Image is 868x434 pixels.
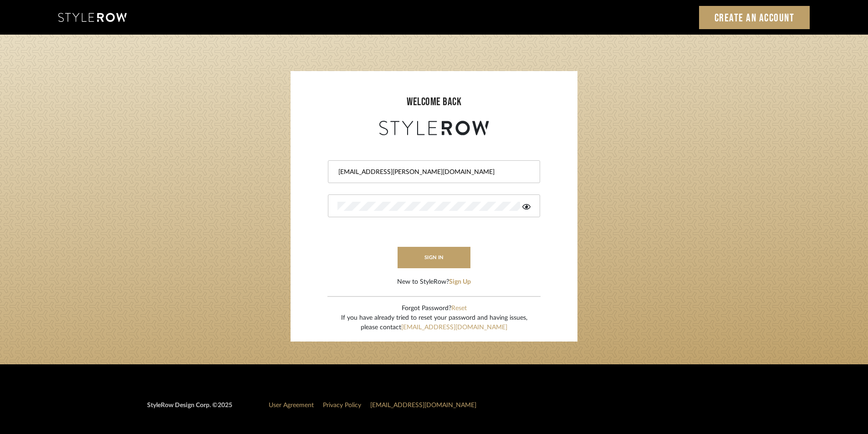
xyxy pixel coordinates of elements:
[370,402,476,408] a: [EMAIL_ADDRESS][DOMAIN_NAME]
[401,324,507,331] a: [EMAIL_ADDRESS][DOMAIN_NAME]
[699,6,810,29] a: Create an Account
[323,402,361,408] a: Privacy Policy
[341,304,527,313] div: Forgot Password?
[269,402,314,408] a: User Agreement
[337,168,528,177] input: Email Address
[398,247,470,268] button: sign in
[451,304,467,313] button: Reset
[341,313,527,332] div: If you have already tried to reset your password and having issues, please contact
[300,94,568,110] div: welcome back
[147,401,232,418] div: StyleRow Design Corp. ©2025
[397,277,471,287] div: New to StyleRow?
[449,277,471,287] button: Sign Up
